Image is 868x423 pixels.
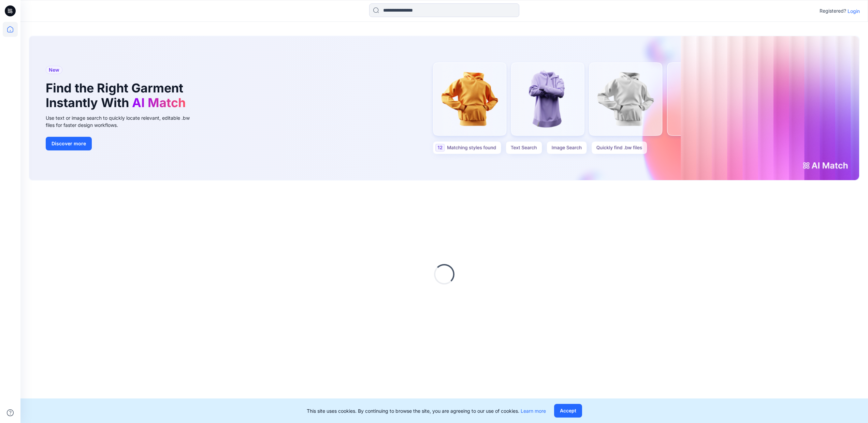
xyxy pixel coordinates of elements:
[132,95,186,110] span: AI Match
[554,404,582,418] button: Accept
[848,8,860,15] p: Login
[307,407,546,414] p: This site uses cookies. By continuing to browse the site, you are agreeing to our use of cookies.
[46,137,92,150] button: Discover more
[521,408,546,414] a: Learn more
[820,7,846,15] p: Registered?
[46,114,199,129] div: Use text or image search to quickly locate relevant, editable .bw files for faster design workflows.
[46,81,189,110] h1: Find the Right Garment Instantly With
[49,66,59,74] span: New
